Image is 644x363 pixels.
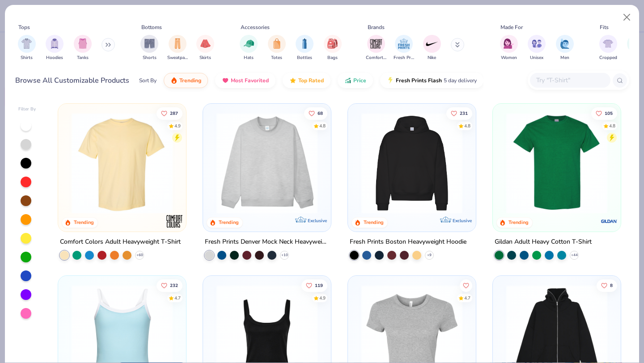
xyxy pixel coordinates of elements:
[423,35,441,61] button: filter button
[283,73,330,88] button: Top Rated
[460,111,468,115] span: 231
[603,38,613,49] img: Cropped Image
[281,253,288,258] span: + 10
[453,218,472,224] span: Exclusive
[501,55,517,61] span: Women
[366,35,386,61] button: filter button
[136,253,143,258] span: + 60
[528,35,546,61] button: filter button
[324,35,342,61] div: filter for Bags
[167,35,188,61] button: filter button
[18,35,36,61] button: filter button
[591,107,617,119] button: Like
[167,55,188,61] span: Sweatpants
[175,295,181,301] div: 4.7
[167,35,188,61] div: filter for Sweatpants
[353,77,366,84] span: Price
[308,218,327,224] span: Exclusive
[60,236,181,248] div: Comfort Colors Adult Heavyweight T-Shirt
[139,76,157,84] div: Sort By
[199,55,211,61] span: Skirts
[327,38,337,49] img: Bags Image
[556,35,574,61] div: filter for Men
[50,38,59,49] img: Hoodies Image
[18,106,36,113] div: Filter By
[396,77,442,84] span: Fresh Prints Flash
[530,55,543,61] span: Unisex
[268,35,286,61] div: filter for Totes
[170,283,178,287] span: 232
[140,35,158,61] button: filter button
[319,295,326,301] div: 4.9
[21,38,32,49] img: Shirts Image
[322,113,432,214] img: a90f7c54-8796-4cb2-9d6e-4e9644cfe0fe
[502,113,612,214] img: db319196-8705-402d-8b46-62aaa07ed94f
[504,38,514,49] img: Women Image
[366,55,386,61] span: Comfort Colors
[500,35,518,61] button: filter button
[425,37,439,51] img: Nike Image
[240,35,258,61] div: filter for Hats
[196,35,214,61] div: filter for Skirts
[560,38,570,49] img: Men Image
[394,35,414,61] button: filter button
[21,55,33,61] span: Shirts
[319,122,326,129] div: 4.8
[173,38,182,49] img: Sweatpants Image
[535,75,604,85] input: Try "T-Shirt"
[143,55,157,61] span: Shorts
[77,55,89,61] span: Tanks
[67,113,177,214] img: 029b8af0-80e6-406f-9fdc-fdf898547912
[619,9,636,26] button: Close
[394,55,414,61] span: Fresh Prints
[15,75,129,86] div: Browse All Customizable Products
[170,111,178,115] span: 287
[318,111,323,115] span: 68
[500,35,518,61] div: filter for Women
[175,122,181,129] div: 4.9
[74,35,92,61] div: filter for Tanks
[196,35,214,61] button: filter button
[157,279,183,291] button: Like
[231,77,269,84] span: Most Favorited
[200,38,211,49] img: Skirts Image
[46,35,64,61] button: filter button
[369,37,383,51] img: Comfort Colors Image
[327,55,338,61] span: Bags
[464,122,470,129] div: 4.8
[300,38,309,49] img: Bottles Image
[605,111,613,115] span: 105
[324,35,342,61] button: filter button
[366,35,386,61] div: filter for Comfort Colors
[268,35,286,61] button: filter button
[444,76,477,86] span: 5 day delivery
[205,236,329,248] div: Fresh Prints Denver Mock Neck Heavyweight Sweatshirt
[157,107,183,119] button: Like
[212,113,322,214] img: f5d85501-0dbb-4ee4-b115-c08fa3845d83
[500,23,523,31] div: Made For
[222,77,229,84] img: most_fav.gif
[301,279,327,291] button: Like
[165,212,183,230] img: Comfort Colors logo
[600,23,609,31] div: Fits
[244,55,254,61] span: Hats
[368,23,385,31] div: Brands
[357,113,467,214] img: 91acfc32-fd48-4d6b-bdad-a4c1a30ac3fc
[397,37,411,51] img: Fresh Prints Image
[215,73,275,88] button: Most Favorited
[170,77,178,84] img: trending.gif
[600,212,618,230] img: Gildan logo
[427,253,432,258] span: + 9
[597,279,617,291] button: Like
[528,35,546,61] div: filter for Unisex
[532,38,542,49] img: Unisex Image
[394,35,414,61] div: filter for Fresh Prints
[46,55,63,61] span: Hoodies
[272,38,282,49] img: Totes Image
[244,38,254,49] img: Hats Image
[296,35,314,61] div: filter for Bottles
[599,35,617,61] div: filter for Cropped
[460,279,472,291] button: Like
[556,35,574,61] button: filter button
[428,55,436,61] span: Nike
